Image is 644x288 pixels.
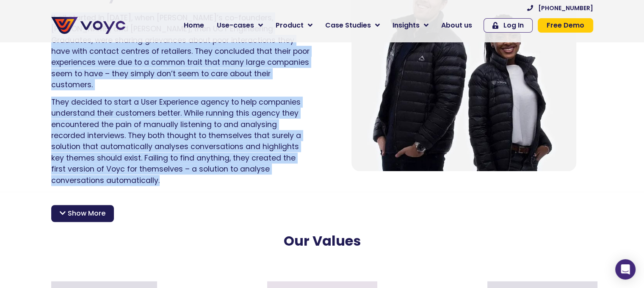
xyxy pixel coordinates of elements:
span: Show More [68,208,105,219]
p: After making it into the prestigious Techstars [DOMAIN_NAME] accelerator in [GEOGRAPHIC_DATA], th... [51,192,593,225]
p: It all started in [DATE], when [PERSON_NAME]’s co-founders, [PERSON_NAME] and [PERSON_NAME], then... [51,12,310,91]
span: Log In [503,22,524,29]
a: Log In [484,18,533,33]
a: About us [435,17,478,34]
a: Home [177,17,210,34]
span: Product [276,20,304,30]
span: [PHONE_NUMBER] [538,5,593,11]
h2: Our Values [54,233,591,249]
a: Product [269,17,319,34]
a: Case Studies [319,17,386,34]
span: Insights [392,20,420,30]
div: Open Intercom Messenger [615,259,636,280]
img: voyc-full-logo [51,17,125,34]
a: Insights [386,17,435,34]
a: Use-cases [210,17,269,34]
a: [PHONE_NUMBER] [527,5,593,11]
a: Free Demo [538,18,593,33]
span: Free Demo [547,22,584,29]
span: Use-cases [217,20,254,30]
span: About us [441,20,472,30]
div: Show More [51,205,114,222]
span: Case Studies [325,20,371,30]
p: They decided to start a User Experience agency to help companies understand their customers bette... [51,97,310,186]
span: Home [184,20,204,30]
